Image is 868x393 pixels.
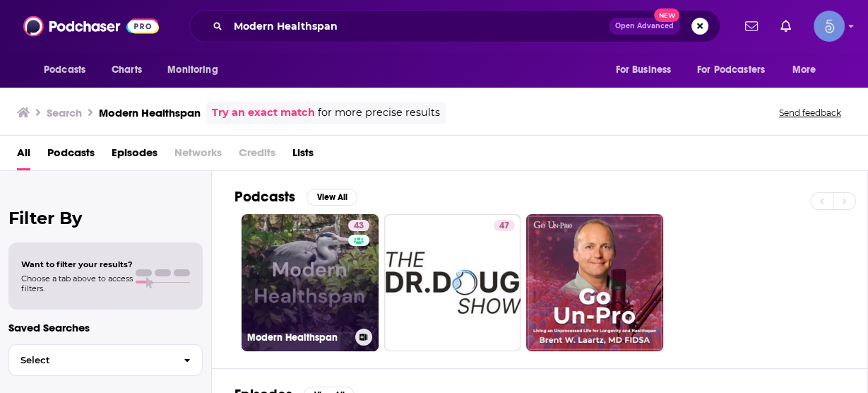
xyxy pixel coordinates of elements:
[697,60,765,80] span: For Podcasters
[23,13,159,40] img: Podchaser - Follow, Share and Rate Podcasts
[494,220,515,231] a: 47
[17,141,30,170] a: All
[8,344,203,376] button: Select
[783,57,834,83] button: open menu
[688,57,785,83] button: open menu
[247,332,350,344] h3: Modern Healthspan
[47,141,95,170] a: Podcasts
[499,219,509,233] span: 47
[814,11,845,42] img: User Profile
[8,208,203,228] h2: Filter By
[814,11,845,42] button: Show profile menu
[234,188,295,206] h2: Podcasts
[228,15,609,37] input: Search podcasts, credits, & more...
[609,18,680,35] button: Open AdvancedNew
[792,60,816,80] span: More
[384,214,521,351] a: 47
[348,220,369,231] a: 43
[318,105,440,121] span: for more precise results
[112,141,157,170] a: Episodes
[239,141,275,170] span: Credits
[21,274,133,293] span: Choose a tab above to access filters.
[157,57,236,83] button: open menu
[34,57,104,83] button: open menu
[234,188,357,206] a: PodcastsView All
[99,106,201,119] h3: Modern Healthspan
[112,60,142,80] span: Charts
[102,57,150,83] a: Charts
[21,259,133,269] span: Want to filter your results?
[292,141,314,170] a: Lists
[189,10,720,42] div: Search podcasts, credits, & more...
[605,57,689,83] button: open menu
[307,189,357,206] button: View All
[654,8,679,22] span: New
[8,321,203,334] p: Saved Searches
[44,60,85,80] span: Podcasts
[615,23,674,30] span: Open Advanced
[9,356,172,365] span: Select
[775,107,845,119] button: Send feedback
[775,14,797,38] a: Show notifications dropdown
[739,14,763,38] a: Show notifications dropdown
[354,219,364,233] span: 43
[242,214,379,351] a: 43Modern Healthspan
[174,141,222,170] span: Networks
[212,105,315,121] a: Try an exact match
[167,60,218,80] span: Monitoring
[814,11,845,42] span: Logged in as Spiral5-G1
[615,60,671,80] span: For Business
[47,106,82,119] h3: Search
